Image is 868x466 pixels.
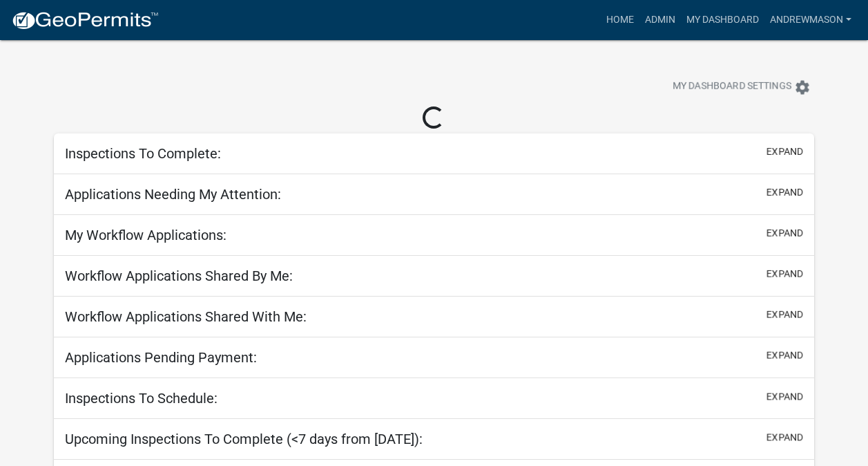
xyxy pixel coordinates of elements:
[639,7,681,33] a: Admin
[766,185,803,200] button: expand
[601,7,639,33] a: Home
[764,7,857,33] a: AndrewMason
[65,349,257,366] h5: Applications Pending Payment:
[65,431,423,447] h5: Upcoming Inspections To Complete (<7 days from [DATE]):
[766,267,803,281] button: expand
[65,268,293,284] h5: Workflow Applications Shared By Me:
[65,308,307,325] h5: Workflow Applications Shared With Me:
[65,390,218,407] h5: Inspections To Schedule:
[65,145,221,162] h5: Inspections To Complete:
[794,79,811,95] i: settings
[766,145,803,159] button: expand
[766,389,803,404] button: expand
[681,7,764,33] a: My Dashboard
[766,348,803,363] button: expand
[662,73,822,100] button: My Dashboard Settingssettings
[65,227,226,243] h5: My Workflow Applications:
[766,430,803,445] button: expand
[766,308,803,322] button: expand
[65,186,281,203] h5: Applications Needing My Attention:
[673,79,791,95] span: My Dashboard Settings
[766,226,803,241] button: expand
